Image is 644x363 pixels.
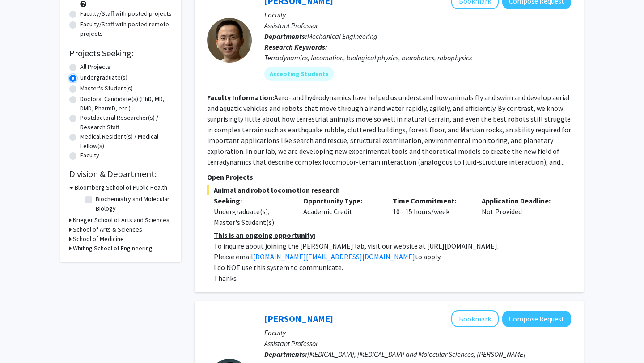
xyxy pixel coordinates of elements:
label: Biochemistry and Molecular Biology [96,194,170,213]
p: I do NOT use this system to communicate. [214,262,571,273]
a: [PERSON_NAME] [264,313,333,324]
p: Please email to apply. [214,251,571,262]
div: Terradynamics, locomotion, biological physics, biorobotics, robophysics [264,52,571,63]
h2: Projects Seeking: [69,48,172,59]
p: Thanks. [214,273,571,283]
label: Undergraduate(s) [80,73,127,82]
label: Master's Student(s) [80,84,133,93]
b: Research Keywords: [264,42,327,51]
h3: Krieger School of Arts and Sciences [73,215,169,225]
p: Seeking: [214,195,290,206]
p: Open Projects [207,172,571,182]
label: Faculty/Staff with posted remote projects [80,20,172,38]
fg-read-more: Aero- and hydrodynamics have helped us understand how animals fly and swim and develop aerial and... [207,93,571,166]
button: Compose Request to Raj Mukherjee [502,311,571,327]
div: Not Provided [475,195,564,228]
label: Postdoctoral Researcher(s) / Research Staff [80,113,172,132]
div: 10 - 15 hours/week [386,195,475,228]
h3: School of Arts & Sciences [73,225,142,234]
p: Assistant Professor [264,20,571,31]
label: Medical Resident(s) / Medical Fellow(s) [80,132,172,151]
b: Departments: [264,350,307,359]
p: Application Deadline: [482,195,558,206]
p: Faculty [264,9,571,20]
div: Academic Credit [297,195,386,228]
a: [DOMAIN_NAME][EMAIL_ADDRESS][DOMAIN_NAME] [253,252,415,261]
p: Faculty [264,327,571,338]
label: Doctoral Candidate(s) (PhD, MD, DMD, PharmD, etc.) [80,94,172,113]
label: Faculty/Staff with posted projects [80,9,172,18]
u: This is an ongoing opportunity: [214,231,315,240]
b: Departments: [264,32,307,41]
button: Add Raj Mukherjee to Bookmarks [451,310,499,327]
div: Undergraduate(s), Master's Student(s) [214,206,290,228]
p: Assistant Professor [264,338,571,349]
p: Time Commitment: [393,195,469,206]
p: To inquire about joining the [PERSON_NAME] lab, visit our website at [URL][DOMAIN_NAME]. [214,241,571,251]
h2: Division & Department: [69,169,172,179]
span: Animal and robot locomotion research [207,185,571,195]
h3: School of Medicine [73,234,124,244]
span: Mechanical Engineering [307,32,377,41]
iframe: Chat [7,323,38,356]
h3: Bloomberg School of Public Health [75,183,167,192]
h3: Whiting School of Engineering [73,244,153,253]
mat-chip: Accepting Students [264,67,334,81]
label: All Projects [80,62,110,72]
p: Opportunity Type: [303,195,379,206]
b: Faculty Information: [207,93,274,102]
label: Faculty [80,151,99,160]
